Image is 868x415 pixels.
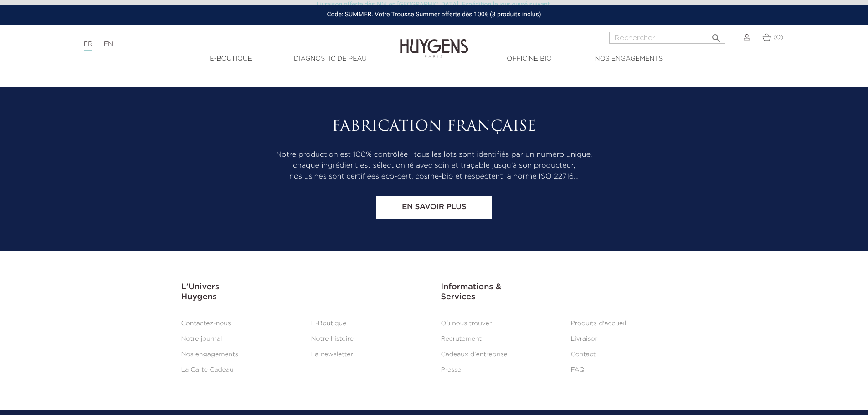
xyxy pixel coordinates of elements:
p: Notre production est 100% contrôlée : tous les lots sont identifiés par un numéro unique, [181,149,687,160]
p: nos usines sont certifiées eco-cert, cosme-bio et respectent la norme ISO 22716… [181,171,687,182]
a: Notre journal [181,336,222,342]
div: | [79,39,355,50]
a: EN [104,41,113,47]
h3: L'Univers Huygens [181,282,427,302]
a: FR [84,41,92,51]
a: Contact [571,351,596,358]
a: E-Boutique [185,54,277,64]
h2: Fabrication Française [181,118,687,136]
a: FAQ [571,367,585,373]
a: Diagnostic de peau [285,54,376,64]
a: Livraison [571,336,599,342]
img: Huygens [400,24,468,59]
a: Officine Bio [484,54,575,64]
i:  [711,30,722,41]
a: Où nous trouver [441,320,492,327]
a: La newsletter [311,351,354,358]
a: Presse [441,367,462,373]
p: chaque ingrédient est sélectionné avec soin et traçable jusqu’à son producteur, [181,160,687,171]
span: (0) [773,34,783,41]
a: Cadeaux d'entreprise [441,351,508,358]
button:  [708,29,724,41]
a: Contactez-nous [181,320,231,327]
h3: Informations & Services [441,282,687,302]
a: Produits d'accueil [571,320,627,327]
a: Notre histoire [311,336,354,342]
a: Nos engagements [181,351,238,358]
a: La Carte Cadeau [181,367,234,373]
a: Nos engagements [583,54,674,64]
a: En savoir plus [376,196,492,219]
input: Rechercher [609,32,725,44]
a: E-Boutique [311,320,347,327]
a: Recrutement [441,336,482,342]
